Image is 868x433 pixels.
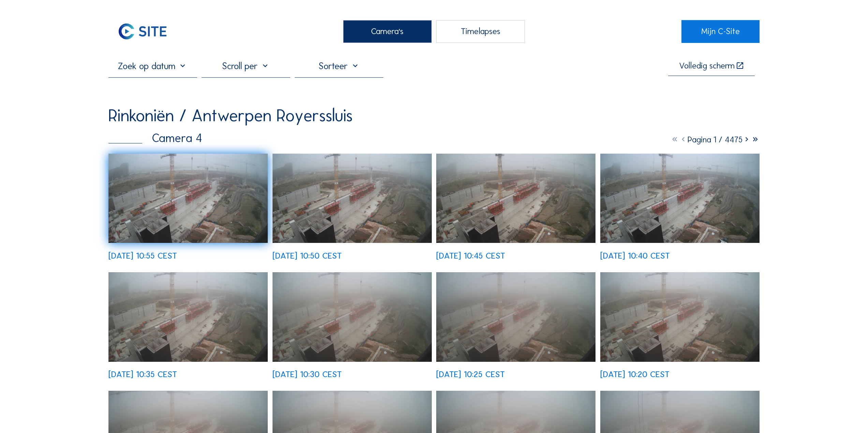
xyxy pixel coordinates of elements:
a: Mijn C-Site [681,20,760,43]
input: Zoek op datum 󰅀 [108,60,197,72]
img: image_53529466 [436,154,595,243]
img: image_53528917 [436,272,595,362]
div: Rinkoniën / Antwerpen Royerssluis [108,107,353,124]
div: [DATE] 10:45 CEST [436,252,505,260]
div: [DATE] 10:30 CEST [273,370,342,379]
div: [DATE] 10:25 CEST [436,370,505,379]
img: image_53529701 [108,154,268,243]
div: [DATE] 10:35 CEST [108,370,177,379]
div: Camera 4 [108,132,202,144]
img: C-SITE Logo [108,20,177,43]
div: [DATE] 10:40 CEST [600,252,670,260]
img: image_53528733 [600,272,760,362]
img: image_53529315 [600,154,760,243]
img: image_53528985 [273,272,432,362]
div: Timelapses [436,20,525,43]
div: Volledig scherm [679,62,735,71]
a: C-SITE Logo [108,20,187,43]
div: Camera's [343,20,432,43]
div: [DATE] 10:55 CEST [108,252,177,260]
img: image_53529544 [273,154,432,243]
div: [DATE] 10:20 CEST [600,370,670,379]
img: image_53529152 [108,272,268,362]
div: [DATE] 10:50 CEST [273,252,342,260]
span: Pagina 1 / 4475 [688,134,742,145]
